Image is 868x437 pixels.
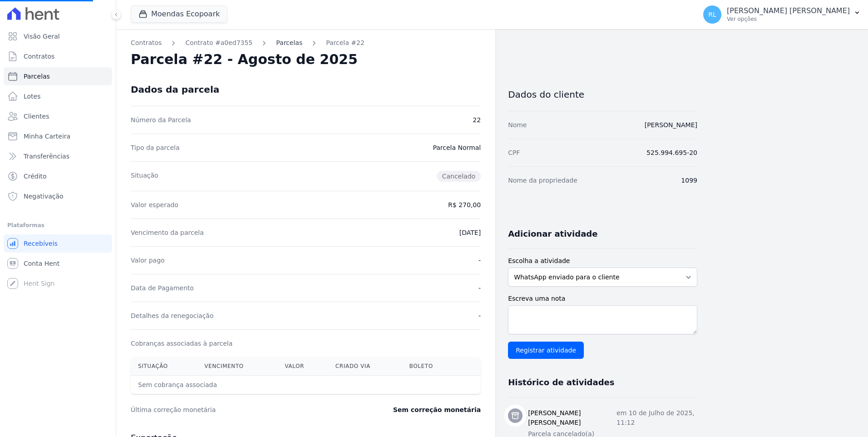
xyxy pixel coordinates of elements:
nav: Breadcrumb [131,38,481,48]
th: Boleto [402,357,459,376]
span: Crédito [24,172,47,181]
dd: 22 [473,115,481,124]
h2: Parcela #22 - Agosto de 2025 [131,51,358,68]
dt: Vencimento da parcela [131,228,204,237]
p: [PERSON_NAME] [PERSON_NAME] [727,6,850,15]
span: Lotes [24,92,41,101]
h3: Histórico de atividades [508,377,614,388]
h3: Dados do cliente [508,89,697,100]
dd: 1099 [681,176,697,185]
th: Valor [277,357,328,376]
a: Contrato #a0ed7355 [185,38,252,48]
h3: [PERSON_NAME] [PERSON_NAME] [528,408,616,427]
dd: - [478,283,481,293]
span: Minha Carteira [24,132,70,141]
dt: Data de Pagamento [131,283,194,293]
dt: Situação [131,171,158,182]
h3: Adicionar atividade [508,228,597,239]
dd: 525.994.695-20 [646,148,697,157]
a: [PERSON_NAME] [645,121,697,129]
label: Escolha a atividade [508,256,697,266]
span: Visão Geral [24,32,60,41]
span: Clientes [24,112,49,121]
a: Crédito [4,167,112,185]
span: Recebíveis [24,239,58,248]
p: Ver opções [727,15,850,23]
dt: Valor esperado [131,200,178,209]
a: Parcelas [276,38,302,48]
span: RL [708,11,716,18]
span: Cancelado [437,171,481,182]
a: Contratos [131,38,162,48]
dd: - [478,311,481,320]
a: Visão Geral [4,27,112,45]
th: Criado via [328,357,402,376]
div: Dados da parcela [131,84,219,95]
a: Clientes [4,107,112,125]
span: Contratos [24,52,54,61]
span: Negativação [24,192,64,201]
a: Parcelas [4,67,112,85]
dt: Valor pago [131,256,165,265]
dt: Nome [508,120,527,129]
dt: Número da Parcela [131,115,191,124]
div: Plataformas [7,220,108,231]
dt: Nome da propriedade [508,176,577,185]
dd: Sem correção monetária [393,405,481,414]
th: Sem cobrança associada [131,376,402,394]
a: Recebíveis [4,234,112,253]
dt: Detalhes da renegociação [131,311,214,320]
dd: R$ 270,00 [448,200,481,209]
th: Situação [131,357,197,376]
th: Vencimento [197,357,277,376]
dt: CPF [508,148,520,157]
a: Lotes [4,87,112,105]
span: Conta Hent [24,259,59,268]
dd: [DATE] [459,228,481,237]
span: Parcelas [24,72,50,81]
dt: Tipo da parcela [131,143,180,152]
a: Contratos [4,47,112,65]
a: Conta Hent [4,254,112,273]
span: Transferências [24,152,69,161]
dt: Última correção monetária [131,405,338,414]
dd: Parcela Normal [433,143,481,152]
input: Registrar atividade [508,342,584,359]
a: Negativação [4,187,112,205]
a: Parcela #22 [326,38,365,48]
label: Escreva uma nota [508,294,697,303]
a: Transferências [4,147,112,165]
a: Minha Carteira [4,127,112,145]
button: Moendas Ecopoark [131,5,227,23]
button: RL [PERSON_NAME] [PERSON_NAME] Ver opções [696,2,868,27]
p: em 10 de Julho de 2025, 11:12 [616,408,697,427]
dd: - [478,256,481,265]
dt: Cobranças associadas à parcela [131,339,232,348]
